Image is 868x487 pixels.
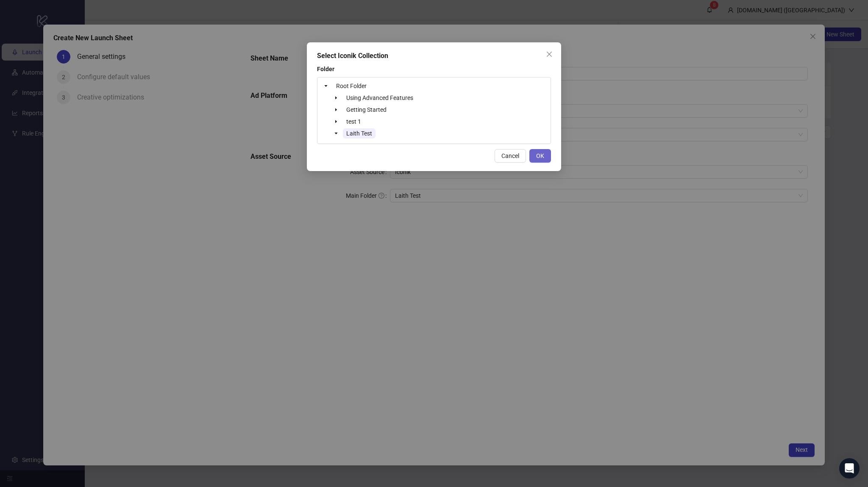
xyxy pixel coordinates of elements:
span: Cancel [501,152,519,159]
span: Root Folder [336,83,367,89]
div: Select Iconik Collection [317,51,551,61]
span: caret-down [324,84,328,88]
span: Getting Started [346,106,387,113]
span: Root Folder [333,81,370,91]
button: OK [529,149,551,163]
span: caret-down [334,96,338,100]
span: Laith Test [346,130,372,137]
span: caret-down [334,119,338,124]
div: Open Intercom Messenger [839,458,860,479]
span: Using Advanced Features [346,94,413,101]
span: Using Advanced Features [343,93,417,103]
span: Getting Started [343,105,390,115]
span: caret-down [334,131,338,136]
button: Close [542,47,556,61]
span: caret-down [334,108,338,112]
button: Cancel [495,149,526,163]
span: Laith Test [343,128,376,138]
span: test 1 [346,118,361,125]
span: close [546,51,553,58]
span: test 1 [343,116,364,127]
strong: Folder [317,66,334,72]
span: OK [536,152,544,159]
